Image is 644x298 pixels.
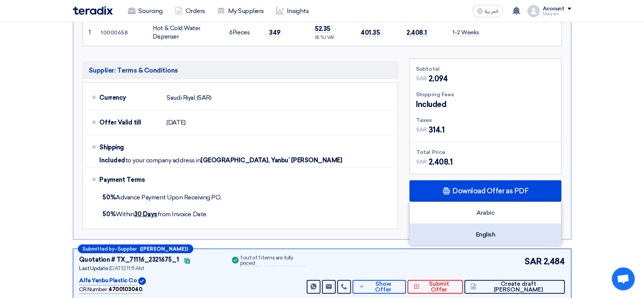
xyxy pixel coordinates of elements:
button: Create draft [PERSON_NAME] [464,280,565,294]
span: SAR [416,74,427,83]
u: 30 Days [134,211,157,218]
div: – [78,245,193,253]
span: Included [416,99,446,110]
span: 1-2 Weeks [453,29,480,36]
span: SAR [524,255,542,268]
td: Pieces [223,19,263,46]
a: Open chat [612,267,635,290]
span: [DATE] [167,119,186,126]
img: profile_test.png [527,5,540,17]
a: My Suppliers [211,3,270,19]
span: 52.35 [315,25,331,33]
div: English [410,224,561,245]
span: [GEOGRAPHIC_DATA], Yanbu` [PERSON_NAME] [201,157,342,164]
a: Sourcing [122,3,169,19]
span: 2,408.1 [429,156,453,168]
span: [DATE] 11:11 AM [109,265,144,272]
span: Advance Payment Upon Receiving PO, [103,194,222,201]
span: 314.1 [429,124,445,136]
span: SAR [416,158,427,166]
span: Within from Invoice Date. [103,211,207,218]
div: Currency [100,89,161,107]
span: Submitted by [83,246,115,251]
span: Last Update [79,265,108,272]
strong: 50% [103,194,116,201]
img: Verified Account [138,277,146,285]
b: ([PERSON_NAME]) [140,246,188,251]
span: Show Offer [367,281,400,293]
span: 2,484 [544,255,565,268]
span: 349 [269,29,281,37]
span: Create draft [PERSON_NAME] [478,281,558,293]
div: Quotation # TX_71116_2321675_1 [79,255,179,264]
h5: Supplier: Terms & Conditions [83,62,398,79]
span: 6 [230,29,233,36]
a: Insights [270,3,315,19]
img: Teradix logo [73,6,113,15]
button: Show Offer [353,280,406,294]
div: Hot & Cold Water Dispenser [153,24,217,41]
span: 401.35 [361,29,380,37]
div: Shipping Fees [416,91,555,99]
a: Orders [169,3,211,19]
div: CR Number : [79,285,142,294]
div: 1 out of 1 items are fully priced [240,255,305,267]
span: to your company address in [125,157,201,164]
span: Included [100,157,125,164]
td: 1 [83,19,95,46]
button: Submit Offer [408,280,463,294]
span: العربية [485,9,498,14]
td: 10000658 [95,19,147,46]
span: 2,408.1 [407,29,427,37]
span: Supplier [118,246,137,251]
div: Payment Terms [100,171,386,189]
button: العربية [472,5,503,17]
div: Total Price [416,148,555,156]
div: Shipping [100,138,161,157]
div: Account [543,6,565,12]
span: SAR [416,126,427,134]
div: Maryam [543,12,571,16]
div: Saudi Riyal (SAR) [167,91,212,105]
p: Alfa Yanbu Plastic Co [79,276,137,285]
div: Taxes [416,116,555,124]
div: Arabic [410,202,561,224]
div: (15 %) VAT [315,35,349,41]
b: 4700103040 [108,286,142,293]
span: Download Offer as PDF [452,188,528,194]
span: 2,094 [429,73,448,84]
strong: 50% [103,211,116,218]
div: Offer Valid till [100,113,161,132]
span: Submit Offer [421,281,457,293]
div: Subtotal [416,65,555,73]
